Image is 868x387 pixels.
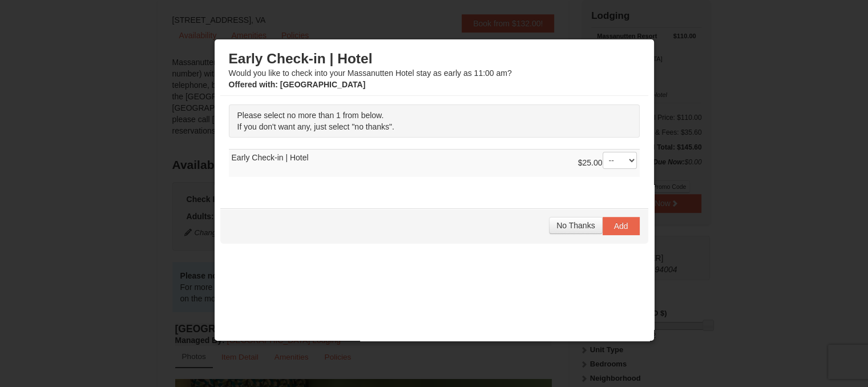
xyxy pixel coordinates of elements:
[237,122,394,131] span: If you don't want any, just select "no thanks".
[229,80,276,89] span: Offered with
[614,221,628,231] span: Add
[229,149,640,177] td: Early Check-in | Hotel
[556,221,595,230] span: No Thanks
[549,217,602,234] button: No Thanks
[237,111,384,120] span: Please select no more than 1 from below.
[578,152,637,175] div: $25.00
[229,50,640,67] h3: Early Check-in | Hotel
[229,50,640,90] div: Would you like to check into your Massanutten Hotel stay as early as 11:00 am?
[229,80,366,89] strong: : [GEOGRAPHIC_DATA]
[603,217,640,235] button: Add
